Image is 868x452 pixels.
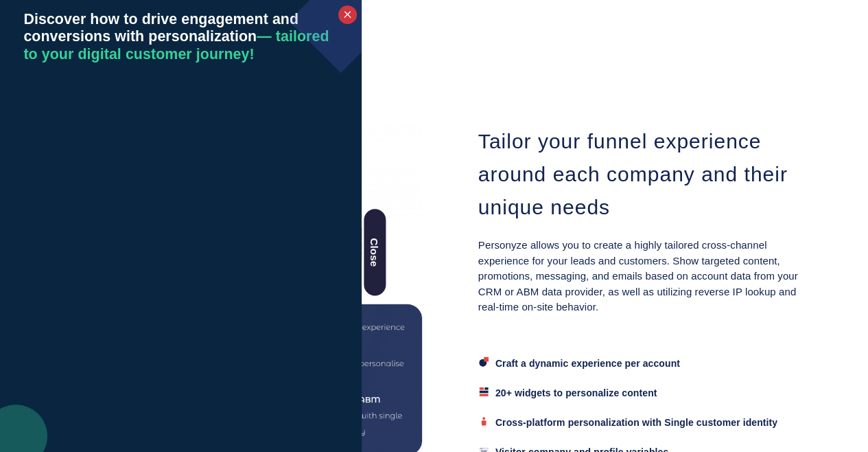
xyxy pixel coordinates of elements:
[495,358,680,369] span: Craft a dynamic experience per account
[362,207,388,297] div: Close
[495,417,777,428] span: Cross-platform personalization with Single customer identity
[23,81,338,449] iframe: Select a Date & Time - Calendly
[495,387,657,398] span: 20+ widgets to personalize content
[23,28,329,63] span: — tailored to your digital customer journey!
[23,11,338,431] div: Discover how to drive engagement and conversions with personalization
[478,238,805,315] p: Personyze allows you to create a highly tailored cross-channel experience for your leads and cust...
[478,125,805,224] h3: Tailor your funnel experience around each company and their unique needs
